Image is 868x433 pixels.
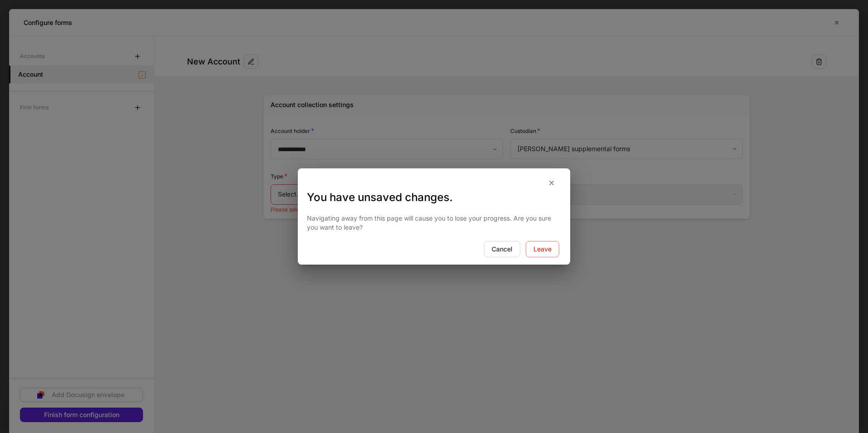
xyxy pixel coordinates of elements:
[526,241,559,257] button: Leave
[307,214,561,232] p: Navigating away from this page will cause you to lose your progress. Are you sure you want to leave?
[307,190,561,205] h3: You have unsaved changes.
[492,246,513,252] div: Cancel
[533,246,552,252] div: Leave
[484,241,520,257] button: Cancel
